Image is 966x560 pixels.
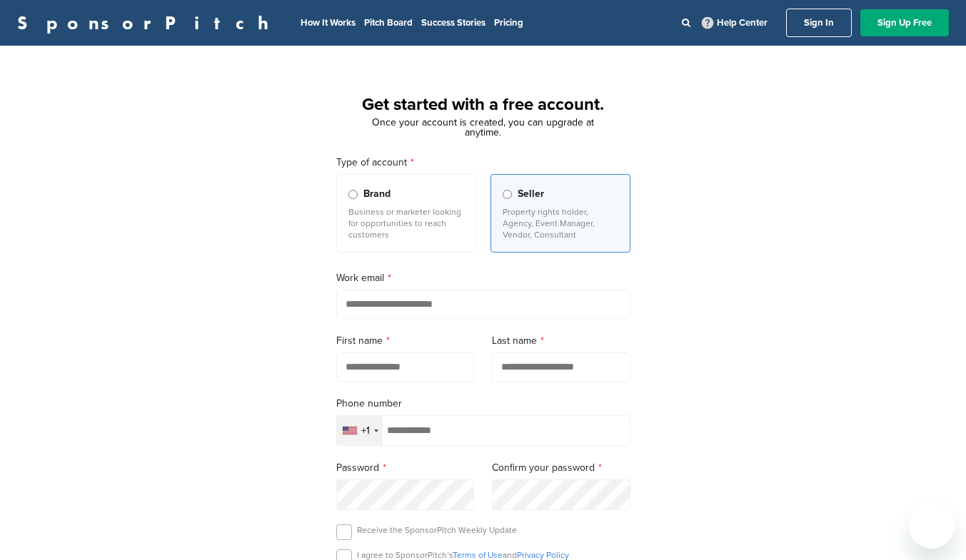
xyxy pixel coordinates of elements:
[860,9,949,36] a: Sign Up Free
[336,460,475,476] label: Password
[699,14,770,31] a: Help Center
[336,333,475,349] label: First name
[503,206,618,240] p: Property rights holder, Agency, Event Manager, Vendor, Consultant
[336,270,630,286] label: Work email
[518,186,544,202] span: Seller
[361,426,370,436] div: +1
[319,92,648,118] h1: Get started with a free account.
[372,116,594,138] span: Once your account is created, you can upgrade at anytime.
[348,206,464,240] p: Business or marketer looking for opportunities to reach customers
[517,550,569,560] a: Privacy Policy
[301,17,356,29] a: How It Works
[364,17,413,29] a: Pitch Board
[786,9,852,37] a: Sign In
[453,550,503,560] a: Terms of Use
[363,186,391,202] span: Brand
[17,14,278,32] a: SponsorPitch
[336,155,630,170] label: Type of account
[503,190,512,199] input: Seller Property rights holder, Agency, Event Manager, Vendor, Consultant
[494,17,523,29] a: Pricing
[336,396,630,412] label: Phone number
[337,416,383,445] div: Selected country
[348,190,358,199] input: Brand Business or marketer looking for opportunities to reach customers
[357,524,517,536] p: Receive the SponsorPitch Weekly Update
[492,333,630,349] label: Last name
[421,17,485,29] a: Success Stories
[492,460,630,476] label: Confirm your password
[909,503,955,549] iframe: Button to launch messaging window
